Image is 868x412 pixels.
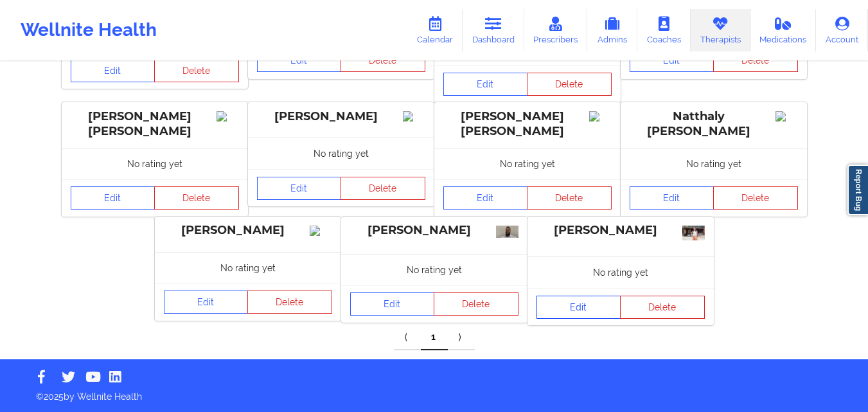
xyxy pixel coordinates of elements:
[434,292,518,316] button: Delete
[463,9,524,51] a: Dashboard
[341,49,425,72] button: Delete
[589,111,612,121] img: Image%2Fplaceholer-image.png
[257,177,342,200] a: Edit
[257,49,342,72] a: Edit
[847,165,868,215] a: Report Bug
[164,223,332,238] div: [PERSON_NAME]
[527,256,714,288] div: No rating yet
[713,49,798,72] button: Delete
[527,186,612,210] button: Delete
[27,381,841,403] p: © 2025 by Wellnite Health
[217,111,239,121] img: Image%2Fplaceholer-image.png
[71,186,155,210] a: Edit
[536,296,621,319] a: Edit
[310,226,332,236] img: Image%2Fplaceholer-image.png
[448,325,475,350] a: Next item
[403,111,425,121] img: Image%2Fplaceholer-image.png
[341,254,527,285] div: No rating yet
[257,109,425,124] div: [PERSON_NAME]
[630,49,714,72] a: Edit
[496,226,518,238] img: _3pMH0D0zvX6vefyzWT9wyQ2Uj8Ak82ceu3U12NOnWw.jpeg
[527,73,612,96] button: Delete
[682,226,705,240] img: 2a228fa7-007d-4f1a-8418-2fb58e289db2Professional_Picture_1.jpg
[443,73,528,96] a: Edit
[394,325,421,350] a: Previous item
[630,186,714,210] a: Edit
[524,9,588,51] a: Prescribers
[62,148,248,179] div: No rating yet
[691,9,750,51] a: Therapists
[350,292,435,316] a: Edit
[164,291,249,314] a: Edit
[350,223,518,238] div: [PERSON_NAME]
[443,109,612,139] div: [PERSON_NAME] [PERSON_NAME]
[71,59,155,82] a: Edit
[154,59,239,82] button: Delete
[247,291,332,314] button: Delete
[248,138,434,169] div: No rating yet
[394,325,475,350] div: Pagination Navigation
[154,186,239,210] button: Delete
[155,252,341,283] div: No rating yet
[421,325,448,350] a: 1
[621,148,807,179] div: No rating yet
[341,177,425,200] button: Delete
[434,148,621,179] div: No rating yet
[713,186,798,210] button: Delete
[637,9,691,51] a: Coaches
[775,111,798,121] img: Image%2Fplaceholer-image.png
[816,9,868,51] a: Account
[750,9,817,51] a: Medications
[407,9,463,51] a: Calendar
[443,186,528,210] a: Edit
[71,109,239,139] div: [PERSON_NAME] [PERSON_NAME]
[620,296,705,319] button: Delete
[630,109,798,139] div: Natthaly [PERSON_NAME]
[536,223,705,238] div: [PERSON_NAME]
[587,9,637,51] a: Admins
